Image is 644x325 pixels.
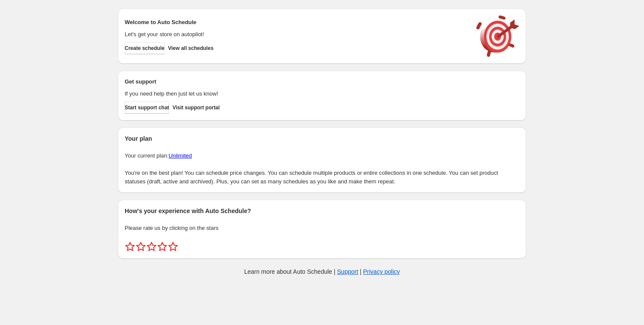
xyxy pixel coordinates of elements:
[125,104,169,111] span: Start support chat
[125,224,519,232] p: Please rate us by clicking on the stars
[125,18,468,27] h2: Welcome to Auto Schedule
[172,104,220,111] span: Visit support portal
[125,90,468,98] p: If you need help then just let us know!
[125,42,165,54] button: Create schedule
[363,268,400,275] a: Privacy policy
[244,267,400,276] p: Learn more about Auto Schedule | |
[168,42,214,54] button: View all schedules
[125,30,468,39] p: Let's get your store on autopilot!
[125,45,165,52] span: Create schedule
[337,268,358,275] a: Support
[125,134,519,143] h2: Your plan
[125,169,519,186] p: You're on the best plan! You can schedule price changes. You can schedule multiple products or en...
[125,207,519,215] h2: How's your experience with Auto Schedule?
[125,102,169,114] a: Start support chat
[168,45,214,52] span: View all schedules
[172,102,220,114] a: Visit support portal
[169,152,192,159] a: Unlimited
[125,152,519,160] p: Your current plan:
[125,77,468,86] h2: Get support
